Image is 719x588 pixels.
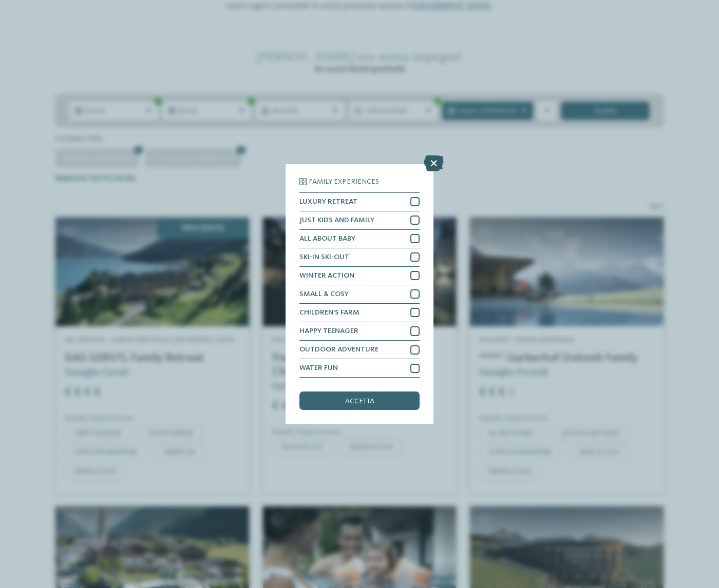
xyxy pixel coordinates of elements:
[299,272,354,279] span: WINTER ACTION
[299,217,374,224] span: JUST KIDS AND FAMILY
[345,398,374,405] span: accetta
[309,178,379,185] span: Family Experiences
[299,327,358,335] span: HAPPY TEENAGER
[299,364,338,371] span: WATER FUN
[299,253,349,261] span: SKI-IN SKI-OUT
[299,309,359,316] span: CHILDREN’S FARM
[299,290,349,298] span: SMALL & COSY
[299,198,357,205] span: LUXURY RETREAT
[299,235,355,242] span: ALL ABOUT BABY
[299,346,379,353] span: OUTDOOR ADVENTURE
